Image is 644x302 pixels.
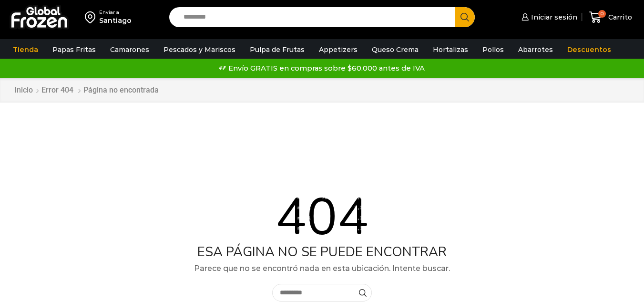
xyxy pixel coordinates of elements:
div: Santiago [99,16,132,25]
a: Abarrotes [513,41,558,59]
h1: Esa página no se puede encontrar [7,244,637,260]
a: Pulpa de Frutas [245,41,309,59]
h2: 404 [7,190,637,244]
span: Página no encontrada [83,85,159,94]
img: address-field-icon.svg [85,9,99,25]
a: Pollos [478,41,509,59]
a: Papas Fritas [48,41,101,59]
a: 0 Carrito [587,6,634,29]
span: Error 404 [41,85,73,94]
a: Queso Crema [367,41,423,59]
span: 0 [598,10,606,18]
a: Descuentos [562,41,616,59]
a: Camarones [105,41,154,59]
a: Iniciar sesión [519,8,577,27]
a: Hortalizas [428,41,473,59]
a: Tienda [8,41,43,59]
a: Pescados y Mariscos [159,41,240,59]
p: Parece que no se encontró nada en esta ubicación. Intente buscar. [7,262,637,275]
span: Carrito [606,12,632,22]
a: Appetizers [314,41,362,59]
a: Inicio [14,85,33,96]
div: Enviar a [99,9,132,16]
span: Iniciar sesión [529,12,577,22]
button: Search button [455,7,475,27]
